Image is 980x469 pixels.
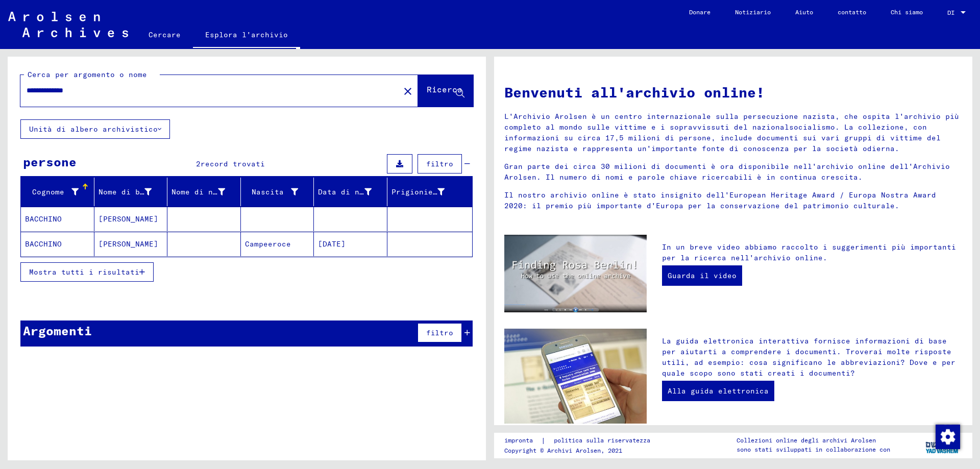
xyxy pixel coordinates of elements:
[318,239,346,249] font: [DATE]
[23,323,92,338] font: Argomenti
[504,235,647,312] img: video.jpg
[504,329,647,424] img: eguide.jpg
[29,125,158,134] font: Unità di albero archivistico
[891,8,923,16] font: Chi siamo
[99,239,158,249] font: [PERSON_NAME]
[245,184,314,200] div: Nascita
[94,178,168,206] mat-header-cell: Nome di battesimo
[936,425,960,449] img: Modifica consenso
[668,386,769,396] font: Alla guida elettronica
[149,30,181,39] font: Cercare
[32,187,64,196] font: Cognome
[504,190,936,210] font: Il nostro archivio online è stato insignito dell'European Heritage Award / Europa Nostra Award 20...
[314,178,387,206] mat-header-cell: Data di nascita
[398,81,418,101] button: Chiaro
[737,446,890,453] font: sono stati sviluppati in collaborazione con
[662,336,955,378] font: La guida elettronica interattiva fornisce informazioni di base per aiutarti a comprendere i docum...
[193,22,300,49] a: Esplora l'archivio
[171,187,240,196] font: Nome di nascita
[99,214,158,224] font: [PERSON_NAME]
[923,432,962,458] img: yv_logo.png
[391,187,456,196] font: Prigioniero n.
[427,84,462,94] font: Ricerca
[418,75,473,107] button: Ricerca
[318,184,387,200] div: Data di nascita
[504,83,765,101] font: Benvenuti all'archivio online!
[20,262,154,282] button: Mostra tutti i risultati
[735,8,771,16] font: Notiziario
[387,178,473,206] mat-header-cell: Prigioniero n.
[504,447,622,454] font: Copyright © Archivi Arolsen, 2021
[391,184,460,200] div: Prigioniero n.
[418,154,462,174] button: filtro
[25,184,94,200] div: Cognome
[25,239,62,249] font: BACCHINO
[662,242,956,262] font: In un breve video abbiamo raccolto i suggerimenti più importanti per la ricerca nell'archivio onl...
[662,381,774,401] a: Alla guida elettronica
[205,30,288,39] font: Esplora l'archivio
[25,214,62,224] font: BACCHINO
[795,8,813,16] font: Aiuto
[196,159,201,168] font: 2
[201,159,265,168] font: record trovati
[541,436,546,445] font: |
[99,184,167,200] div: Nome di battesimo
[689,8,710,16] font: Donare
[402,85,414,97] mat-icon: close
[504,435,541,446] a: impronta
[241,178,314,206] mat-header-cell: Nascita
[504,436,533,444] font: impronta
[838,8,866,16] font: contatto
[426,159,453,168] font: filtro
[252,187,284,196] font: Nascita
[426,328,453,337] font: filtro
[662,265,742,286] a: Guarda il video
[668,271,737,280] font: Guarda il video
[318,187,387,196] font: Data di nascita
[947,9,954,16] font: DI
[171,184,240,200] div: Nome di nascita
[546,435,663,446] a: politica sulla riservatezza
[99,187,177,196] font: Nome di battesimo
[418,323,462,342] button: filtro
[23,154,77,169] font: persone
[136,22,193,47] a: Cercare
[29,267,139,277] font: Mostra tutti i risultati
[737,436,876,444] font: Collezioni online degli archivi Arolsen
[167,178,241,206] mat-header-cell: Nome di nascita
[504,162,950,182] font: Gran parte dei circa 30 milioni di documenti è ora disponibile nell'archivio online dell'Archivio...
[21,178,94,206] mat-header-cell: Cognome
[28,70,147,79] font: Cerca per argomento o nome
[245,239,291,249] font: Campeeroce
[20,119,170,139] button: Unità di albero archivistico
[554,436,650,444] font: politica sulla riservatezza
[8,12,128,37] img: Arolsen_neg.svg
[504,112,959,153] font: L'Archivio Arolsen è un centro internazionale sulla persecuzione nazista, che ospita l'archivio p...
